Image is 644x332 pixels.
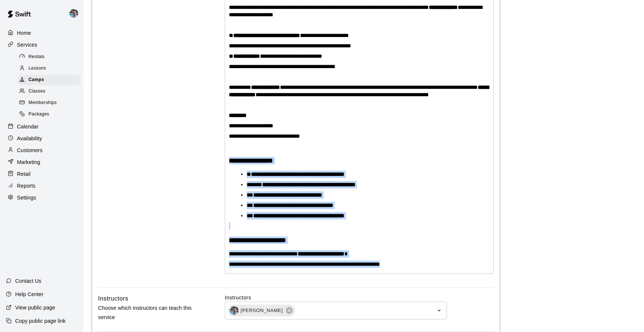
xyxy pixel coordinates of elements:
[18,75,80,85] div: Camps
[15,317,66,325] p: Copy public page link
[6,192,77,203] a: Settings
[29,88,45,95] span: Classes
[18,109,80,120] div: Packages
[434,305,444,316] button: Open
[18,63,83,74] a: Lessons
[6,180,77,191] a: Reports
[225,294,494,301] label: Instructors
[18,52,80,62] div: Rentals
[17,29,31,37] p: Home
[18,97,83,109] a: Memberships
[29,65,46,72] span: Lessons
[18,63,80,74] div: Lessons
[236,307,287,314] span: [PERSON_NAME]
[6,27,77,38] a: Home
[68,6,83,21] div: Ryan Goehring
[6,168,77,180] a: Retail
[18,86,83,97] a: Classes
[17,123,39,130] p: Calendar
[6,121,77,132] a: Calendar
[15,277,41,285] p: Contact Us
[17,147,43,154] p: Customers
[17,194,36,201] p: Settings
[29,53,45,61] span: Rentals
[98,304,201,322] p: Choose which instructors can teach this service
[18,86,80,97] div: Classes
[6,145,77,156] a: Customers
[69,9,78,18] img: Ryan Goehring
[6,39,77,50] a: Services
[17,170,31,178] p: Retail
[29,76,44,84] span: Camps
[98,294,129,304] h6: Instructors
[29,99,57,107] span: Memberships
[18,109,83,120] a: Packages
[6,133,77,144] a: Availability
[18,98,80,108] div: Memberships
[17,135,42,142] p: Availability
[18,51,83,63] a: Rentals
[15,291,43,298] p: Help Center
[17,41,37,48] p: Services
[17,182,36,190] p: Reports
[228,305,295,316] div: Ryan Goehring[PERSON_NAME]
[17,158,40,166] p: Marketing
[15,304,55,311] p: View public page
[29,111,49,118] span: Packages
[18,74,83,86] a: Camps
[230,306,238,315] img: Ryan Goehring
[6,157,77,168] a: Marketing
